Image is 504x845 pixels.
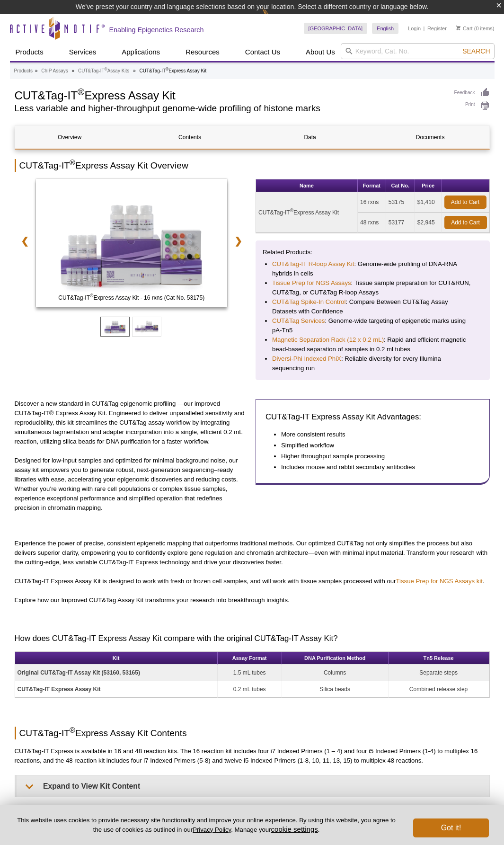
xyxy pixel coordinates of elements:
td: 0.2 mL tubes [218,681,282,698]
p: Explore how our Improved CUT&Tag Assay Kit transforms your research into breakthrough insights. [15,596,490,605]
a: CUT&Tag Spike-In Control [272,297,345,307]
a: Products [10,43,49,61]
li: » [35,68,38,73]
li: CUT&Tag-IT Express Assay Kit [139,68,206,73]
li: (0 items) [456,23,495,34]
a: About Us [300,43,341,61]
p: This website uses cookies to provide necessary site functionality and improve your online experie... [15,816,398,834]
a: Contents [135,126,245,149]
li: : Genome-wide targeting of epigenetic marks using pA-Tn5 [272,316,473,335]
a: Add to Cart [444,216,487,229]
li: » [133,68,136,73]
h2: Less variable and higher-throughput genome-wide profiling of histone marks [15,104,445,113]
a: ChIP Assays [41,67,68,75]
th: Tn5 Release [389,652,489,665]
th: DNA Purification Method [282,652,389,665]
h2: Enabling Epigenetics Research [109,26,204,34]
td: 16 rxns [358,192,386,213]
a: Products [14,67,33,75]
li: : Rapid and efficient magnetic bead-based separation of samples in 0.2 ml tubes [272,335,473,354]
input: Keyword, Cat. No. [341,43,495,59]
p: Experience the power of precise, consistent epigenetic mapping that outperforms traditional metho... [15,539,490,567]
span: CUT&Tag-IT Express Assay Kit - 16 rxns (Cat No. 53175) [38,293,225,302]
a: Cart [456,25,473,32]
a: Privacy Policy [193,826,231,833]
td: Separate steps [389,665,489,681]
td: CUT&Tag-IT Express Assay Kit [256,192,358,233]
a: Resources [180,43,225,61]
img: Your Cart [456,26,460,30]
sup: ® [70,159,75,167]
sup: ® [78,87,85,97]
a: Applications [116,43,166,61]
h1: CUT&Tag-IT Express Assay Kit [15,88,445,102]
a: Data [256,126,365,149]
h3: How does CUT&Tag-IT Express Assay Kit compare with the original CUT&Tag-IT Assay Kit? [15,633,490,644]
a: Documents [376,126,485,149]
a: CUT&Tag Services [272,316,325,326]
th: Format [358,179,386,192]
td: 53177 [386,213,415,233]
span: Search [462,47,490,55]
th: Kit [15,652,218,665]
td: 53175 [386,192,415,213]
td: Combined release step [389,681,489,698]
a: Tissue Prep for NGS Assays kit [396,578,482,585]
a: English [372,23,398,34]
img: Change Here [262,7,287,29]
button: Got it! [413,818,489,837]
li: | [424,23,425,34]
li: » [72,68,75,73]
sup: ® [70,726,75,734]
strong: CUT&Tag-IT Express Assay Kit [18,686,101,693]
th: Assay Format [218,652,282,665]
li: : Genome-wide profiling of DNA-RNA hybrids in cells [272,259,473,278]
sup: ® [90,293,93,298]
a: Magnetic Separation Rack (12 x 0.2 mL) [272,335,384,345]
a: CUT&Tag-IT Express Assay Kit - 16 rxns [36,179,228,310]
th: Price [415,179,442,192]
a: ❮ [15,230,35,252]
th: Name [256,179,358,192]
a: Print [454,100,490,111]
li: : Tissue sample preparation for CUT&RUN, CUT&Tag, or CUT&Tag R-loop Assays [272,278,473,297]
li: Simplified workflow [281,441,470,450]
a: Login [408,25,421,32]
li: Higher throughput sample processing [281,452,470,461]
a: Services [63,43,102,61]
strong: Original CUT&Tag-IT Assay Kit (53160, 53165) [18,669,140,676]
li: : Compare Between CUT&Tag Assay Datasets with Confidence [272,297,473,316]
td: 48 rxns [358,213,386,233]
td: 1.5 mL tubes [218,665,282,681]
a: Feedback [454,88,490,98]
li: : Reliable diversity for every Illumina sequencing run [272,354,473,373]
a: ❯ [228,230,248,252]
button: Search [460,47,493,55]
a: Diversi-Phi Indexed PhiX [272,354,341,364]
td: $1,410 [415,192,442,213]
h2: CUT&Tag-IT Express Assay Kit Contents [15,727,490,739]
a: CUT&Tag-IT®Assay Kits [78,67,129,75]
sup: ® [166,67,168,71]
a: Register [427,25,447,32]
td: Columns [282,665,389,681]
summary: Expand to View Kit Content [17,775,489,797]
h2: CUT&Tag-IT Express Assay Kit Overview [15,159,490,172]
a: [GEOGRAPHIC_DATA] [304,23,368,34]
li: Includes mouse and rabbit secondary antibodies [281,463,470,472]
h3: CUT&Tag-IT Express Assay Kit Advantages: [265,411,480,423]
a: CUT&Tag-IT R-loop Assay Kit [272,259,354,269]
p: Discover a new standard in CUT&Tag epigenomic profiling —our improved CUT&Tag-IT® Express Assay K... [15,399,249,446]
a: Overview [15,126,124,149]
th: Cat No. [386,179,415,192]
a: Add to Cart [444,196,486,209]
a: Tissue Prep for NGS Assays [272,278,351,288]
sup: ® [105,67,107,71]
p: Related Products: [263,248,483,257]
sup: ® [290,208,293,213]
p: CUT&Tag-IT Express Assay Kit is designed to work with fresh or frozen cell samples, and will work... [15,577,490,586]
td: $2,945 [415,213,442,233]
img: CUT&Tag-IT Express Assay Kit - 16 rxns [36,179,228,307]
p: CUT&Tag-IT Express is available in 16 and 48 reaction kits. The 16 reaction kit includes four i7 ... [15,747,490,765]
td: Silica beads [282,681,389,698]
